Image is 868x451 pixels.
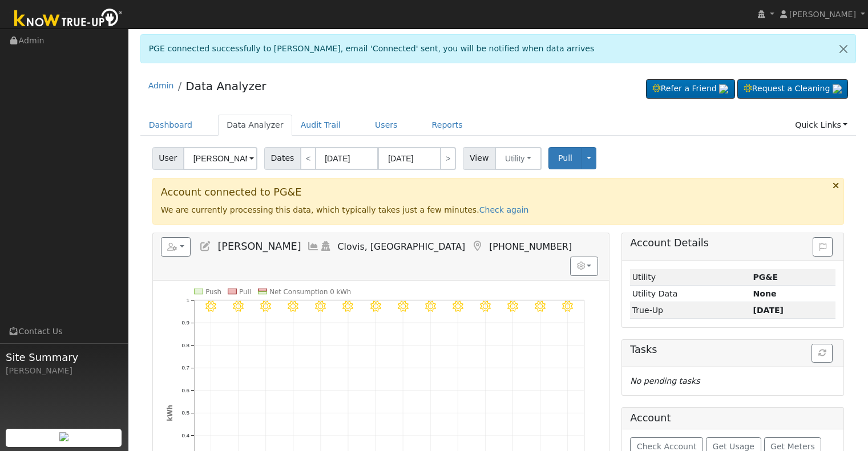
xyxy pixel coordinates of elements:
[630,412,671,424] h5: Account
[440,147,456,170] a: >
[269,287,351,295] text: Net Consumption 0 kWh
[397,300,408,311] i: 8/04 - Clear
[833,84,842,94] img: retrieve
[181,387,189,393] text: 0.6
[183,147,257,170] input: Select a User
[562,300,573,311] i: 8/10 - Clear
[423,115,471,136] a: Reports
[719,84,728,94] img: retrieve
[831,35,855,63] a: Close
[148,81,174,90] a: Admin
[161,186,836,198] h3: Account connected to PG&E
[495,147,542,170] button: Utility
[181,319,189,326] text: 0.9
[300,147,316,170] a: <
[646,79,735,99] a: Refer a Friend
[507,300,518,311] i: 8/08 - Clear
[425,300,436,311] i: 8/05 - Clear
[185,79,266,93] a: Data Analyzer
[260,300,271,311] i: 7/30 - Clear
[812,344,833,363] button: Refresh
[535,300,546,311] i: 8/09 - Clear
[264,147,301,170] span: Dates
[770,442,815,451] span: Get Meters
[366,115,406,136] a: Users
[753,289,776,298] strong: None
[630,237,835,249] h5: Account Details
[152,147,184,170] span: User
[453,300,463,311] i: 8/06 - Clear
[59,432,68,441] img: retrieve
[489,241,572,252] span: [PHONE_NUMBER]
[9,6,128,32] img: Know True-Up
[205,300,216,311] i: 7/28 - Clear
[288,300,298,311] i: 7/31 - Clear
[789,10,856,19] span: [PERSON_NAME]
[218,115,292,136] a: Data Analyzer
[630,376,700,385] i: No pending tasks
[630,344,835,356] h5: Tasks
[630,286,751,302] td: Utility Data
[181,409,189,416] text: 0.5
[292,115,349,136] a: Audit Trail
[152,178,845,225] div: We are currently processing this data, which typically takes just a few minutes.
[186,296,189,303] text: 1
[342,300,353,311] i: 8/02 - Clear
[315,300,326,311] i: 8/01 - Clear
[548,147,582,169] button: Pull
[463,147,495,170] span: View
[471,241,483,252] a: Map
[140,34,857,63] div: PGE connected successfully to [PERSON_NAME], email 'Connected' sent, you will be notified when da...
[713,442,754,451] span: Get Usage
[233,300,244,311] i: 7/29 - Clear
[338,241,466,252] span: Clovis, [GEOGRAPHIC_DATA]
[307,241,320,252] a: Multi-Series Graph
[630,302,751,319] td: True-Up
[637,442,697,451] span: Check Account
[558,153,572,162] span: Pull
[813,237,833,257] button: Issue History
[479,205,529,214] a: Check again
[165,405,173,421] text: kWh
[217,241,301,252] span: [PERSON_NAME]
[786,115,856,136] a: Quick Links
[480,300,491,311] i: 8/07 - Clear
[181,364,189,371] text: 0.7
[630,269,751,286] td: Utility
[181,342,189,348] text: 0.8
[140,115,201,136] a: Dashboard
[753,306,784,315] strong: [DATE]
[6,350,122,365] span: Site Summary
[370,300,381,311] i: 8/03 - Clear
[6,365,122,377] div: [PERSON_NAME]
[737,79,848,99] a: Request a Cleaning
[199,241,212,252] a: Edit User (30231)
[320,241,332,252] a: Login As (last Never)
[181,432,189,438] text: 0.4
[753,273,778,282] strong: ID: 17162659, authorized: 08/11/25
[205,287,221,295] text: Push
[239,287,251,295] text: Pull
